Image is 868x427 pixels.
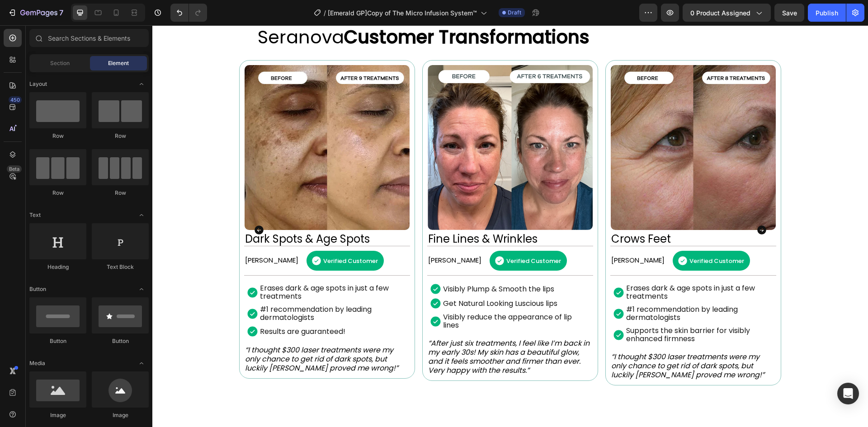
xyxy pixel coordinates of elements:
div: Row [29,132,86,140]
p: [PERSON_NAME] [459,231,512,239]
div: Row [92,189,149,197]
span: Element [108,59,129,67]
span: Draft [508,9,521,17]
div: Button [92,337,149,345]
p: Visibly reduce the appearance of lip lines [291,288,432,304]
span: Toggle open [134,77,149,91]
span: Layout [29,80,47,88]
span: [Emerald GP]Copy of The Micro Infusion System™ [328,8,477,18]
p: Results are guaranteed! [108,302,193,310]
img: gempages_580790998209135112-320cb53e-87be-465d-82a7-3b5c07346db8.jpg [458,40,623,205]
span: Toggle open [134,356,149,371]
div: Undo/Redo [170,4,207,22]
div: Heading [29,263,86,271]
p: Erases dark & age spots in just a few treatments [108,259,249,275]
span: Save [782,9,797,17]
span: Toggle open [134,282,149,296]
iframe: Design area [152,25,868,427]
h2: Fine Lines & Wrinkles [275,207,441,221]
p: 7 [59,7,63,18]
div: 450 [9,96,22,103]
div: Row [29,189,86,197]
button: Carousel Back Arrow [94,192,119,217]
i: “After just six treatments, I feel like I’m back in my early 30s! My skin has a beautiful glow, a... [276,313,437,350]
span: Media [29,359,45,367]
div: Button [29,337,86,345]
div: Text Block [92,263,149,271]
span: Button [29,285,46,293]
span: / [324,8,326,18]
button: Publish [808,4,846,22]
h2: Dark Spots & Age Spots [92,207,258,221]
div: Publish [816,8,838,18]
p: Visibly Plump & Smooth the lips [291,260,402,268]
div: Image [92,411,149,419]
p: Get Natural Looking Luscious lips [291,274,405,282]
p: #1 recommendation by leading dermatologists [108,280,249,296]
span: 0 product assigned [690,8,750,18]
span: Text [29,211,41,219]
button: 0 product assigned [683,4,771,22]
p: [PERSON_NAME] [276,231,329,239]
img: gempages_580790998209135112-10ef8864-4d59-432d-bdd9-af34ecb913f6.jpg [92,40,257,205]
input: Search Sections & Elements [29,29,149,47]
p: [PERSON_NAME] [93,231,146,239]
span: Section [50,59,70,67]
span: Toggle open [134,208,149,222]
p: #1 recommendation by leading dermatologists [474,280,615,296]
img: gempages_580790998209135112-38aea56a-6f53-4b42-ac97-9894d93d7665.png [275,40,440,205]
button: Save [774,4,804,22]
button: Carousel Next Arrow [597,192,622,217]
button: 7 [4,4,67,22]
div: Image [29,411,86,419]
span: Verified Customer [171,231,226,240]
div: Open Intercom Messenger [837,383,859,404]
span: Verified Customer [537,231,592,240]
div: Beta [7,165,22,173]
i: “I thought $300 laser treatments were my only chance to get rid of dark spots, but luckily [PERSO... [93,319,246,348]
i: “I thought $300 laser treatments were my only chance to get rid of dark spots, but luckily [PERSO... [459,326,612,355]
span: Verified Customer [354,231,409,240]
div: Row [92,132,149,140]
p: Erases dark & age spots in just a few treatments [474,259,615,275]
h2: Crows Feet [458,207,624,221]
p: Supports the skin barrier for visibly enhanced firmness [474,301,615,318]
